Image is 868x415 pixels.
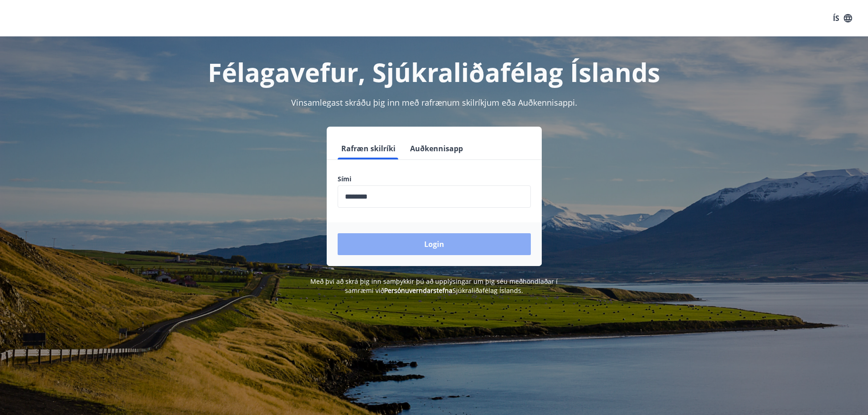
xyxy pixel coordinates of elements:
span: Með því að skrá þig inn samþykkir þú að upplýsingar um þig séu meðhöndlaðar í samræmi við Sjúkral... [310,277,558,295]
button: Login [338,233,531,255]
button: Rafræn skilríki [338,138,399,159]
a: Persónuverndarstefna [384,286,452,295]
button: ÍS [828,10,857,26]
span: Vinsamlegast skráðu þig inn með rafrænum skilríkjum eða Auðkennisappi. [291,97,577,108]
button: Auðkennisapp [406,138,467,159]
h1: Félagavefur, Sjúkraliðafélag Íslands [117,55,751,89]
label: Sími [338,174,531,184]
